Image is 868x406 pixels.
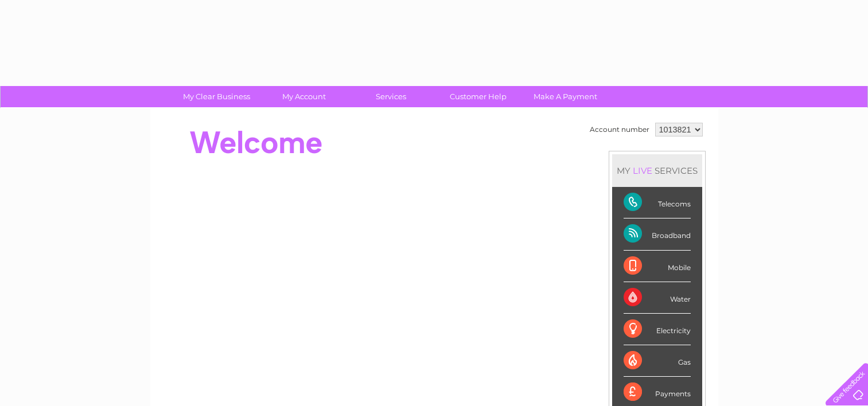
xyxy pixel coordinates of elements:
div: Mobile [624,251,691,282]
div: LIVE [630,165,655,176]
div: MY SERVICES [612,154,702,187]
a: Customer Help [431,86,526,107]
div: Water [624,282,691,314]
a: My Clear Business [169,86,264,107]
a: Services [344,86,438,107]
td: Account number [587,120,652,139]
div: Electricity [624,314,691,345]
div: Broadband [624,218,691,250]
a: Make A Payment [518,86,613,107]
div: Gas [624,345,691,377]
a: My Account [256,86,351,107]
div: Telecoms [624,187,691,218]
